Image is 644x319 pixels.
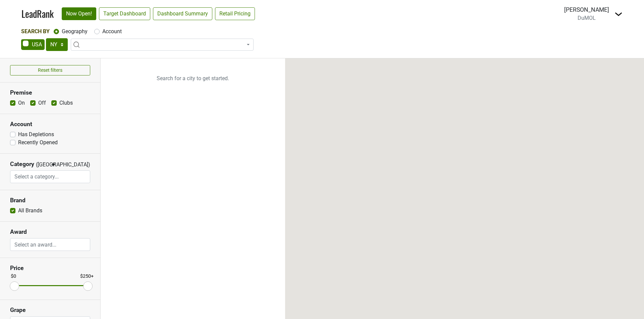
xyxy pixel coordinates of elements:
label: Geography [62,28,88,36]
div: $250+ [80,273,94,280]
h3: Price [10,265,90,272]
label: Recently Opened [18,139,58,147]
label: On [18,99,25,107]
label: Clubs [59,99,73,107]
input: Select a category... [10,170,90,183]
a: Dashboard Summary [153,7,212,20]
a: Target Dashboard [99,7,150,20]
label: All Brands [18,207,42,215]
div: $0 [11,273,16,280]
h3: Premise [10,89,90,96]
h3: Award [10,228,90,235]
h3: Account [10,121,90,128]
span: Search By [21,28,50,35]
span: ▼ [51,162,56,168]
label: Off [38,99,46,107]
label: Account [102,28,122,36]
a: Retail Pricing [215,7,255,20]
button: Reset filters [10,65,90,75]
p: Search for a city to get started. [101,58,285,99]
label: Has Depletions [18,130,54,139]
input: Select an award... [10,238,90,251]
img: Dropdown Menu [614,10,623,18]
span: ([GEOGRAPHIC_DATA]) [36,161,49,170]
div: [PERSON_NAME] [564,5,609,14]
h3: Grape [10,307,90,314]
span: DuMOL [578,15,596,21]
h3: Category [10,161,34,168]
h3: Brand [10,197,90,204]
a: Now Open! [62,7,96,20]
a: LeadRank [21,7,54,21]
